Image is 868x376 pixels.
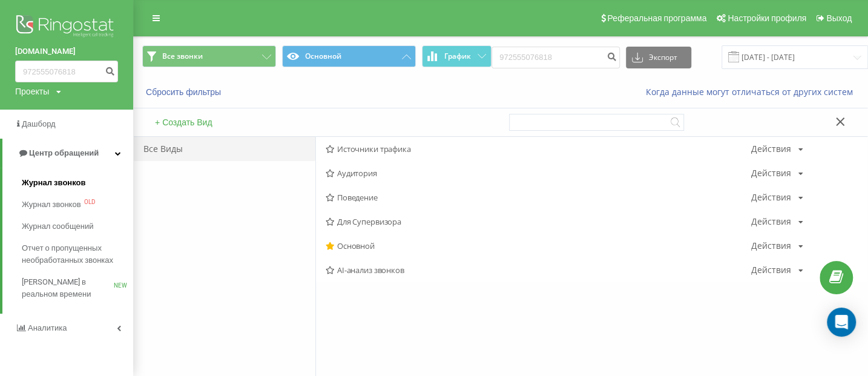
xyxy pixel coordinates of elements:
[15,45,118,58] a: [DOMAIN_NAME]
[832,116,849,129] button: Закрыть
[22,194,133,216] a: Журнал звонковOLD
[626,47,691,68] button: Экспорт
[826,13,852,23] span: Выход
[492,47,620,68] input: Поиск по номеру
[751,145,791,153] div: Действия
[326,145,751,153] span: Источники трафика
[142,45,276,67] button: Все звонки
[22,177,85,189] span: Журнал звонков
[326,217,751,226] span: Для Супервизора
[22,237,133,271] a: Отчет о пропущенных необработанных звонках
[22,172,133,194] a: Журнал звонков
[15,12,118,42] img: Ringostat logo
[15,61,118,82] input: Поиск по номеру
[29,148,99,157] span: Центр обращений
[751,266,791,274] div: Действия
[326,169,751,177] span: Аудитория
[751,217,791,226] div: Действия
[22,271,133,305] a: [PERSON_NAME] в реальном времениNEW
[751,242,791,250] div: Действия
[28,323,67,332] span: Аналитика
[22,276,114,300] span: [PERSON_NAME] в реальном времени
[15,85,49,97] div: Проекты
[728,13,806,23] span: Настройки профиля
[142,87,227,97] button: Сбросить фильтры
[646,86,859,97] a: Когда данные могут отличаться от других систем
[162,51,203,61] span: Все звонки
[2,139,133,168] a: Центр обращений
[326,242,751,250] span: Основной
[151,117,216,128] button: + Создать Вид
[22,242,127,266] span: Отчет о пропущенных необработанных звонках
[422,45,492,67] button: График
[751,193,791,202] div: Действия
[22,220,93,233] span: Журнал сообщений
[827,308,856,337] div: Open Intercom Messenger
[282,45,416,67] button: Основной
[444,52,471,61] span: График
[22,119,56,128] span: Дашборд
[326,266,751,274] span: AI-анализ звонков
[22,216,133,237] a: Журнал сообщений
[751,169,791,177] div: Действия
[607,13,706,23] span: Реферальная программа
[326,193,751,202] span: Поведение
[22,199,81,211] span: Журнал звонков
[134,137,315,161] div: Все Виды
